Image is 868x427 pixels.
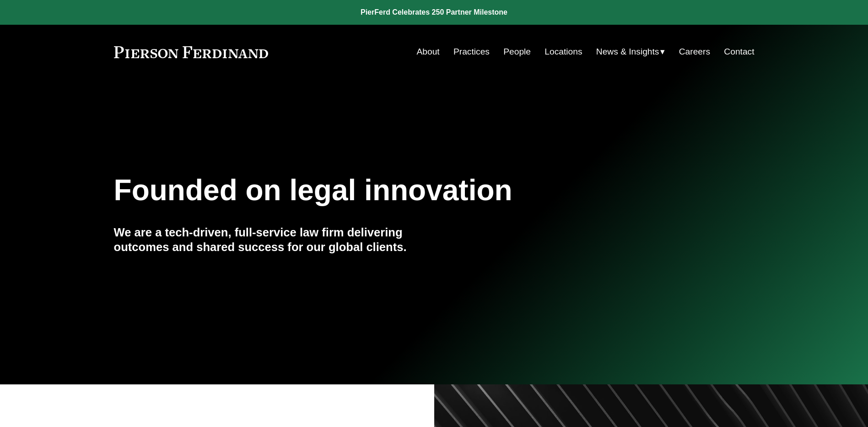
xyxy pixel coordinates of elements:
h4: We are a tech-driven, full-service law firm delivering outcomes and shared success for our global... [114,225,434,255]
a: About [417,43,440,60]
h1: Founded on legal innovation [114,174,648,207]
a: Locations [545,43,582,60]
a: People [503,43,531,60]
a: Practices [453,43,490,60]
a: Contact [724,43,754,60]
a: folder dropdown [596,43,665,60]
a: Careers [679,43,710,60]
span: News & Insights [596,44,659,60]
